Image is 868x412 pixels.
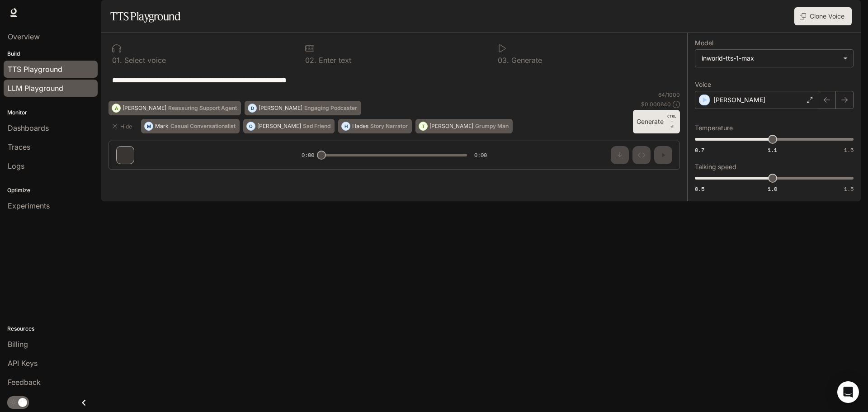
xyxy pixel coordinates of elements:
p: 0 3 . [498,57,509,64]
p: [PERSON_NAME] [429,123,473,129]
p: 0 1 . [112,57,122,64]
div: M [145,119,153,133]
button: O[PERSON_NAME]Sad Friend [243,119,335,133]
p: Voice [695,81,711,88]
button: Clone Voice [794,7,852,25]
button: MMarkCasual Conversationalist [141,119,240,133]
button: GenerateCTRL +⏎ [633,110,680,133]
p: Temperature [695,125,733,131]
span: 1.5 [844,185,854,193]
div: inworld-tts-1-max [695,50,853,67]
p: Sad Friend [303,123,330,129]
div: A [112,101,120,115]
p: CTRL + [667,114,676,124]
button: T[PERSON_NAME]Grumpy Man [415,119,513,133]
p: [PERSON_NAME] [123,105,166,111]
p: Reassuring Support Agent [168,105,237,111]
span: 1.0 [768,185,777,193]
p: Hades [352,123,368,129]
span: 0.5 [695,185,704,193]
span: 1.1 [768,146,777,154]
p: ⏎ [667,114,676,130]
p: [PERSON_NAME] [257,123,301,129]
p: Mark [155,123,169,129]
button: Hide [108,119,137,133]
button: D[PERSON_NAME]Engaging Podcaster [245,101,361,115]
p: Engaging Podcaster [304,105,357,111]
p: [PERSON_NAME] [259,105,302,111]
span: 1.5 [844,146,854,154]
p: Casual Conversationalist [170,123,236,129]
div: D [248,101,256,115]
div: T [419,119,427,133]
p: Talking speed [695,164,736,170]
button: A[PERSON_NAME]Reassuring Support Agent [108,101,241,115]
p: Grumpy Man [475,123,509,129]
h1: TTS Playground [110,7,180,25]
div: H [342,119,350,133]
p: [PERSON_NAME] [713,95,765,104]
div: inworld-tts-1-max [702,54,839,63]
p: 0 2 . [305,57,316,64]
span: 0.7 [695,146,704,154]
p: $ 0.000640 [641,100,671,108]
p: 64 / 1000 [658,91,680,99]
div: O [247,119,255,133]
p: Enter text [316,57,351,64]
p: Story Narrator [370,123,408,129]
p: Model [695,40,713,46]
p: Generate [509,57,542,64]
p: Select voice [122,57,166,64]
button: HHadesStory Narrator [338,119,412,133]
div: Open Intercom Messenger [837,381,859,403]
